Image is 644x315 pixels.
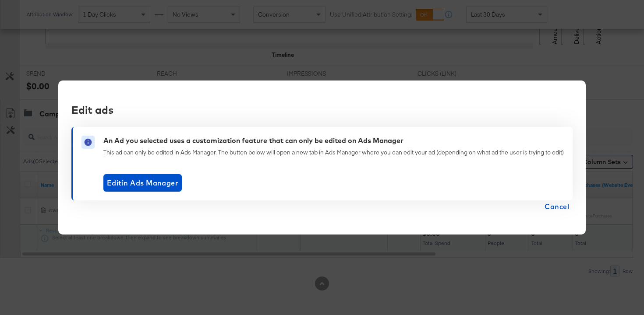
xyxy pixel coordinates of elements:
span: Edit in Ads Manager [107,177,178,189]
button: Cancel [541,200,573,213]
span: Cancel [545,200,569,213]
div: An Ad you selected uses a customization feature that can only be edited on Ads Manager [103,136,403,146]
button: Editin Ads Manager [103,174,182,192]
div: This ad can only be edited in Ads Manager. The button below will open a new tab in Ads Manager wh... [103,148,564,157]
div: Edit ads [71,102,566,117]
